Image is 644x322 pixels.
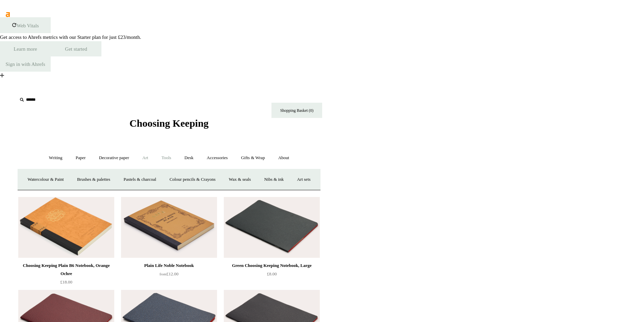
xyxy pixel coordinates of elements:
a: Tools [156,149,177,167]
a: Colour pencils & Crayons [163,171,221,189]
a: Brushes & palettes [71,171,116,189]
a: Wax & seals [223,171,257,189]
span: £12.00 [160,271,178,276]
a: Nibs & ink [258,171,290,189]
button: Get started [51,41,101,56]
a: Accessories [201,149,234,167]
a: Watercolour & Paint [21,171,70,189]
a: Plain Life Noble Notebook from£12.00 [121,262,217,289]
img: Green Choosing Keeping Notebook, Large [224,197,320,258]
span: Web Vitals [17,23,39,28]
img: Choosing Keeping Plain B6 Notebook, Orange Ochre [18,197,114,258]
a: Green Choosing Keeping Notebook, Large £8.00 [224,262,320,289]
a: Decorative paper [93,149,135,167]
a: Green Choosing Keeping Notebook, Large Green Choosing Keeping Notebook, Large [224,197,320,258]
span: £18.00 [60,279,72,284]
a: Paper [70,149,92,167]
a: Art [136,149,154,167]
img: Plain Life Noble Notebook [121,197,217,258]
div: Choosing Keeping Plain B6 Notebook, Orange Ochre [20,262,113,278]
a: Shopping Basket (0) [271,103,322,118]
a: Writing [43,149,69,167]
span: from [160,272,166,276]
div: Green Choosing Keeping Notebook, Large [225,262,318,270]
span: Choosing Keeping [129,118,209,129]
a: Choosing Keeping [129,123,209,128]
span: Sign in with Ahrefs [5,61,45,67]
span: £8.00 [267,271,277,276]
a: Choosing Keeping Plain B6 Notebook, Orange Ochre Choosing Keeping Plain B6 Notebook, Orange Ochre [18,197,114,258]
div: Plain Life Noble Notebook [123,262,215,270]
a: Pastels & charcoal [117,171,162,189]
a: Desk [178,149,200,167]
a: About [272,149,295,167]
a: Plain Life Noble Notebook Plain Life Noble Notebook [121,197,217,258]
a: Gifts & Wrap [235,149,271,167]
a: Choosing Keeping Plain B6 Notebook, Orange Ochre £18.00 [18,262,114,289]
a: Art sets [291,171,316,189]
